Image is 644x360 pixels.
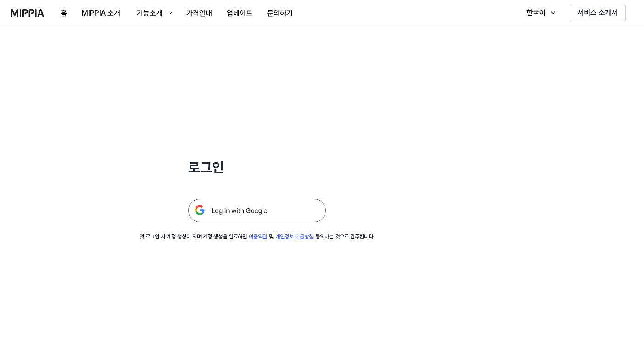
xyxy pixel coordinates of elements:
[570,4,626,22] button: 서비스 소개서
[219,4,260,22] button: 업데이트
[74,4,128,22] button: MIPPIA 소개
[140,233,375,241] div: 첫 로그인 시 계정 생성이 되며 계정 생성을 완료하면 및 동의하는 것으로 간주합니다.
[275,233,314,240] a: 개인정보 취급방침
[517,4,562,22] button: 한국어
[525,7,548,18] div: 한국어
[249,233,267,240] a: 이용약관
[11,9,44,17] img: logo
[128,4,179,22] button: 기능소개
[135,8,164,19] div: 기능소개
[188,158,326,177] h1: 로그인
[260,4,300,22] button: 문의하기
[188,199,326,222] img: 구글 로그인 버튼
[179,4,219,22] button: 가격안내
[53,4,74,22] button: 홈
[219,0,260,26] a: 업데이트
